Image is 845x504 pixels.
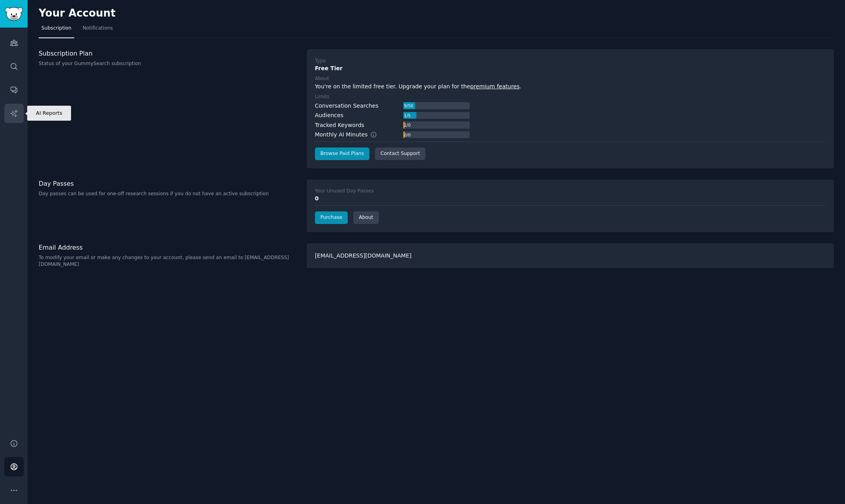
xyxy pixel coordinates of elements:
div: Your Unused Day Passes [315,188,374,195]
a: Purchase [315,211,348,224]
p: Day passes can be used for one-off research sessions if you do not have an active subscription [39,190,298,198]
a: Subscription [39,22,74,38]
div: 1 / 5 [403,112,411,119]
h3: Email Address [39,243,298,252]
p: Status of your GummySearch subscription [39,60,298,67]
a: Contact Support [375,147,425,160]
a: About [353,211,378,224]
div: 0 / 0 [403,131,411,138]
div: 9 / 50 [403,102,414,109]
div: Type [315,58,326,65]
a: Browse Paid Plans [315,147,369,160]
div: You're on the limited free tier. Upgrade your plan for the . [315,82,826,91]
div: Monthly AI Minutes [315,131,386,139]
a: Notifications [80,22,116,38]
img: GummySearch logo [5,7,23,21]
a: premium features [470,83,519,90]
div: Audiences [315,111,343,119]
h3: Subscription Plan [39,49,298,58]
div: Limits [315,93,330,101]
span: Subscription [41,25,71,32]
h2: Your Account [39,7,116,20]
h3: Day Passes [39,179,298,188]
p: To modify your email or make any changes to your account, please send an email to [EMAIL_ADDRESS]... [39,254,298,268]
div: Tracked Keywords [315,121,364,129]
span: Notifications [82,25,113,32]
div: 0 [315,194,826,203]
div: Conversation Searches [315,102,378,110]
div: [EMAIL_ADDRESS][DOMAIN_NAME] [307,243,834,268]
div: 1 / 0 [403,121,411,129]
div: About [315,75,329,82]
div: Free Tier [315,64,826,73]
